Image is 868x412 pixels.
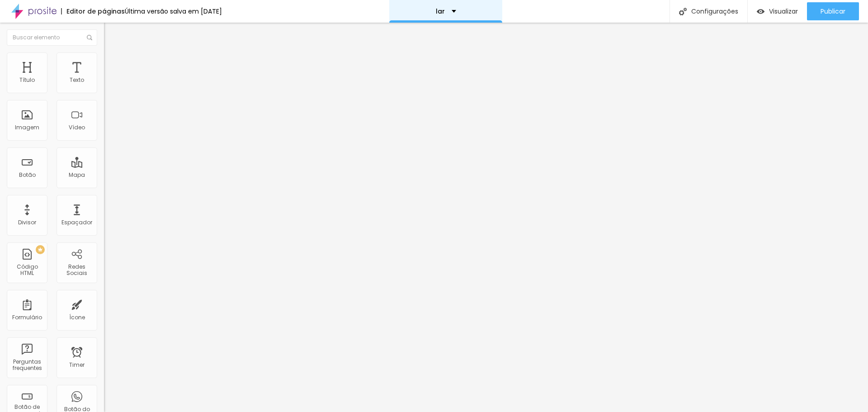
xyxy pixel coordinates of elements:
div: Botão [19,172,36,178]
div: Mapa [69,172,85,178]
div: Espaçador [61,219,92,226]
div: Imagem [15,124,39,131]
font: Configurações [691,7,738,16]
div: Título [19,77,35,83]
font: lar [436,7,445,16]
div: Texto [70,77,84,83]
img: Icone [87,35,92,40]
div: Divisor [18,219,36,226]
iframe: Editor [104,23,868,412]
font: Editor de páginas [66,7,125,16]
font: Visualizar [769,7,798,16]
div: Vídeo [69,124,85,131]
button: Visualizar [748,2,807,20]
div: Timer [69,362,85,368]
div: Redes Sociais [59,264,94,277]
div: Formulário [12,314,42,321]
img: view-1.svg [757,8,764,15]
input: Buscar elemento [7,29,97,46]
font: Última versão salva em [DATE] [125,7,222,16]
font: Publicar [821,7,845,16]
div: Código HTML [9,264,45,277]
div: Perguntas frequentes [9,359,45,372]
img: Ícone [679,8,687,15]
button: Publicar [807,2,859,20]
div: Ícone [69,314,85,321]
